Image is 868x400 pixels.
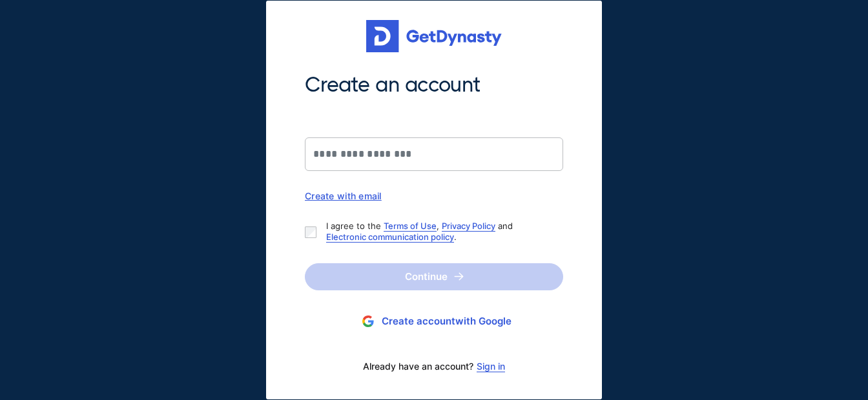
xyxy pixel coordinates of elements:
[326,232,454,242] a: Electronic communication policy
[305,190,563,201] div: Create with email
[366,20,502,52] img: Get started for free with Dynasty Trust Company
[442,221,495,231] a: Privacy Policy
[326,221,553,243] p: I agree to the , and .
[305,310,563,334] button: Create accountwith Google
[384,221,437,231] a: Terms of Use
[305,72,563,99] span: Create an account
[305,353,563,380] div: Already have an account?
[477,361,505,372] a: Sign in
